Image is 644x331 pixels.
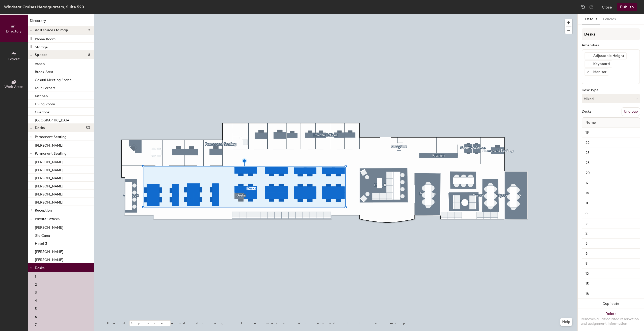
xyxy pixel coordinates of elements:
[88,53,90,57] span: 8
[35,126,45,130] span: Desks
[35,117,70,122] p: [GEOGRAPHIC_DATA]
[35,36,56,41] p: Phone Room
[35,175,63,180] p: [PERSON_NAME]
[583,180,639,187] input: Unnamed desk
[578,299,644,309] button: Duplicate
[587,53,588,59] span: 1
[35,232,50,238] p: Gio Canu
[6,29,22,34] span: Directory
[560,318,572,326] button: Help
[35,297,37,303] p: 4
[35,167,63,172] p: [PERSON_NAME]
[35,60,45,66] p: Aspen
[5,85,23,89] span: Work Areas
[35,289,37,295] p: 3
[583,118,598,127] span: Name
[582,94,640,103] button: Mixed
[583,270,639,277] input: Unnamed desk
[583,230,639,237] input: Unnamed desk
[622,107,640,116] button: Ungroup
[35,256,63,262] p: [PERSON_NAME]
[581,317,641,326] div: Removes all associated reservation and assignment information
[584,53,591,59] button: 1
[591,53,626,59] div: Adjustable Height
[584,69,591,75] button: 2
[587,70,589,75] span: 2
[35,208,52,213] span: Reception
[35,68,53,74] p: Break Area
[578,309,644,331] button: DeleteRemoves all associated reservation and assignment information
[35,217,60,221] span: Private Offices
[583,210,639,217] input: Unnamed desk
[583,149,639,156] input: Unnamed desk
[35,273,36,279] p: 1
[583,129,639,136] input: Unnamed desk
[88,28,90,32] span: 2
[35,28,68,32] span: Add spaces to map
[591,69,609,75] div: Monitor
[35,92,48,98] p: Kitchen
[35,224,63,230] p: [PERSON_NAME]
[583,250,639,257] input: Unnamed desk
[35,313,37,319] p: 6
[35,199,63,205] p: [PERSON_NAME]
[35,191,63,196] p: [PERSON_NAME]
[35,101,55,106] p: Living Room
[617,3,637,11] button: Publish
[589,5,594,10] img: Redo
[35,135,66,139] span: Permanent Seating
[35,305,37,311] p: 5
[35,248,63,254] p: [PERSON_NAME]
[583,159,639,167] input: Unnamed desk
[583,190,639,197] input: Unnamed desk
[602,3,612,11] button: Close
[600,14,619,24] button: Policies
[591,61,612,67] div: Keyboard
[28,18,94,26] h1: Directory
[35,142,63,148] p: [PERSON_NAME]
[35,53,47,57] span: Spaces
[583,220,639,227] input: Unnamed desk
[35,151,66,156] span: Permanent Seating
[582,110,591,114] div: Desks
[35,84,55,90] p: Four Corners
[583,240,639,247] input: Unnamed desk
[584,61,591,67] button: 1
[35,266,44,270] span: Desks
[583,280,639,287] input: Unnamed desk
[4,4,84,10] div: Windstar Cruises Headquarters, Suite 520
[583,139,639,146] input: Unnamed desk
[35,44,48,49] p: Storage
[86,126,90,130] span: 53
[35,109,50,114] p: Overlook
[35,321,37,327] p: 7
[582,88,640,92] div: Desk Type
[35,183,63,188] p: [PERSON_NAME]
[583,290,639,297] input: Unnamed desk
[582,43,640,47] div: Amenities
[8,57,20,61] span: Layout
[35,158,63,164] p: [PERSON_NAME]
[581,5,586,10] img: Undo
[583,260,639,267] input: Unnamed desk
[583,200,639,207] input: Unnamed desk
[35,281,37,287] p: 2
[582,14,600,24] button: Details
[35,76,72,82] p: Casual Meeting Space
[587,61,588,67] span: 1
[35,240,47,246] p: Hotel 3
[583,170,639,177] input: Unnamed desk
